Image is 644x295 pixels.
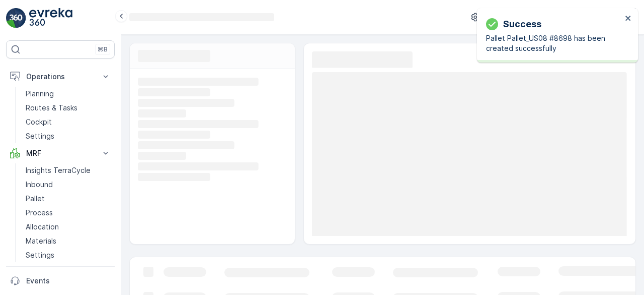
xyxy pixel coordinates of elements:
p: Planning [26,89,54,99]
span: Name : [9,165,33,174]
span: 35 [59,182,67,191]
p: Inbound [26,180,53,190]
p: Success [503,17,541,31]
button: MRF [6,143,115,163]
a: Insights TerraCycle [22,163,115,178]
img: logo_light-DOdMpM7g.png [29,8,72,28]
span: Pallet_US08 #8694 [33,165,100,174]
a: Planning [22,87,115,101]
p: Events [26,276,111,286]
button: close [625,14,632,24]
button: Operations [6,67,115,87]
span: Material : [9,249,43,257]
p: Allocation [26,222,59,232]
p: ⌘B [98,45,108,53]
p: Process [26,208,53,218]
a: Process [22,206,115,220]
span: Net Weight : [9,199,53,207]
span: 35 [56,215,65,224]
img: logo [6,8,26,28]
p: Settings [26,250,54,260]
a: Materials [22,234,115,248]
p: MRF [26,148,95,158]
p: Materials [26,236,56,246]
p: Pallet [26,194,45,204]
p: Settings [26,131,54,141]
a: Inbound [22,178,115,192]
span: Tare Weight : [9,215,56,224]
span: Asset Type : [9,232,53,241]
p: Routes & Tasks [26,103,77,113]
span: Total Weight : [9,182,59,191]
a: Allocation [22,220,115,234]
a: Events [6,271,115,291]
span: - [53,199,56,207]
a: Pallet [22,192,115,206]
p: Operations [26,72,95,82]
p: Cockpit [26,117,52,127]
a: Cockpit [22,115,115,129]
span: Pallets [53,232,77,241]
a: Routes & Tasks [22,101,115,115]
a: Settings [22,129,115,143]
p: Pallet_US08 #8694 [282,9,360,21]
a: Settings [22,248,115,262]
span: US-PI0389 I RW Universal Waste: 4' EasyPak Jumbo Boxes [43,249,248,257]
p: Insights TerraCycle [26,165,91,175]
p: Pallet Pallet_US08 #8698 has been created successfully [486,33,622,53]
